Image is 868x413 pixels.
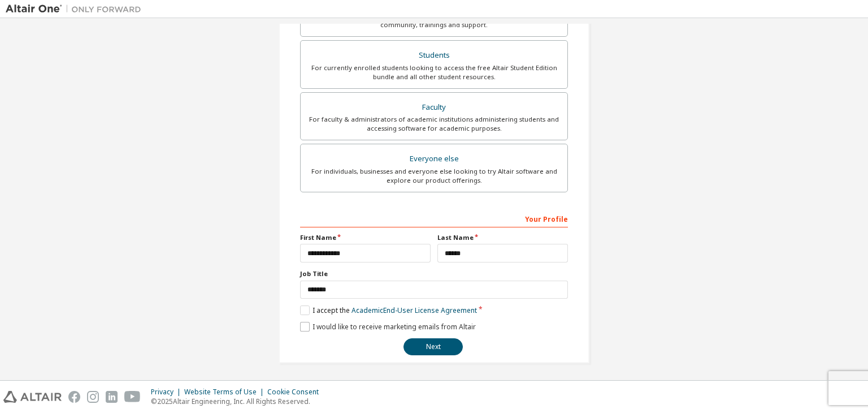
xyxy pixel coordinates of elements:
div: Students [307,48,561,63]
label: I accept the [300,306,477,315]
div: Everyone else [307,151,561,167]
div: For faculty & administrators of academic institutions administering students and accessing softwa... [307,115,561,133]
div: Privacy [151,388,184,397]
img: youtube.svg [124,391,141,403]
label: Job Title [300,269,568,278]
label: First Name [300,233,431,242]
button: Next [403,338,463,355]
div: Cookie Consent [267,388,325,397]
img: instagram.svg [87,391,99,403]
div: For individuals, businesses and everyone else looking to try Altair software and explore our prod... [307,167,561,185]
img: facebook.svg [68,391,80,403]
div: For currently enrolled students looking to access the free Altair Student Edition bundle and all ... [307,63,561,81]
img: Altair One [6,3,147,15]
div: Website Terms of Use [184,388,267,397]
a: Academic End-User License Agreement [351,306,477,315]
img: linkedin.svg [106,391,118,403]
div: Your Profile [300,209,568,227]
img: altair_logo.svg [3,391,62,403]
p: © 2025 Altair Engineering, Inc. All Rights Reserved. [151,397,325,406]
label: Last Name [437,233,568,242]
label: I would like to receive marketing emails from Altair [300,322,476,332]
div: Faculty [307,100,561,115]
